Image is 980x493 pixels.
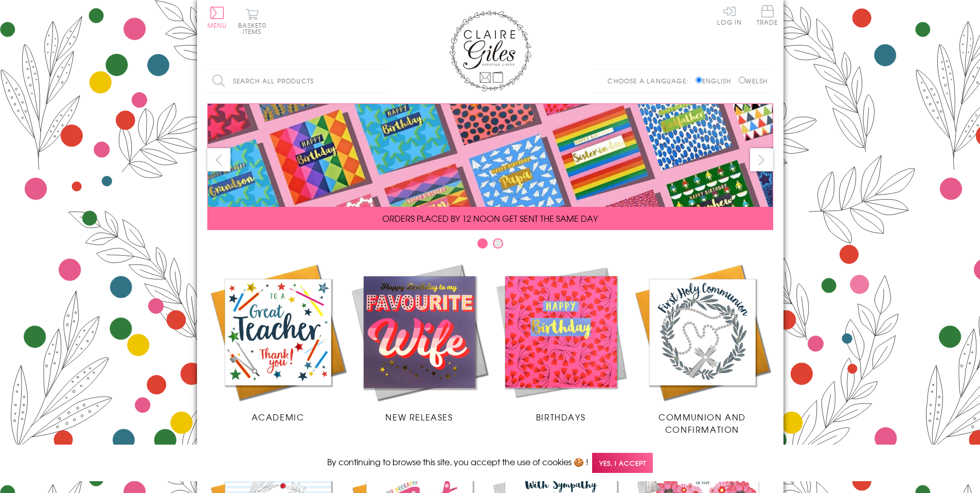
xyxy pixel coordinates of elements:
[207,261,349,423] a: Academic
[207,7,227,28] button: Menu
[377,69,387,93] input: Search
[349,261,490,423] a: New Releases
[750,148,773,171] button: next
[243,21,266,36] span: 0 items
[252,411,305,423] span: Academic
[207,238,773,254] div: Carousel Pagination
[739,77,745,83] input: Welsh
[696,76,736,85] label: English
[490,261,632,423] a: Birthdays
[207,69,387,93] input: Search all products
[493,238,503,249] button: Carousel Page 2
[757,5,778,27] a: Trade
[658,411,746,435] span: Communion and Confirmation
[632,261,773,435] a: Communion and Confirmation
[477,238,488,249] button: Carousel Page 1 (Current Slide)
[207,21,227,30] span: Menu
[739,76,768,85] label: Welsh
[592,453,653,473] span: Yes, I accept
[207,148,230,171] button: prev
[449,10,531,92] img: Claire Giles Greetings Cards
[757,5,778,25] span: Trade
[717,5,742,25] a: Log In
[385,411,453,423] span: New Releases
[608,76,693,85] p: Choose a language:
[382,212,598,224] span: ORDERS PLACED BY 12 NOON GET SENT THE SAME DAY
[536,411,585,423] span: Birthdays
[238,8,266,34] button: Basket0 items
[696,77,702,83] input: English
